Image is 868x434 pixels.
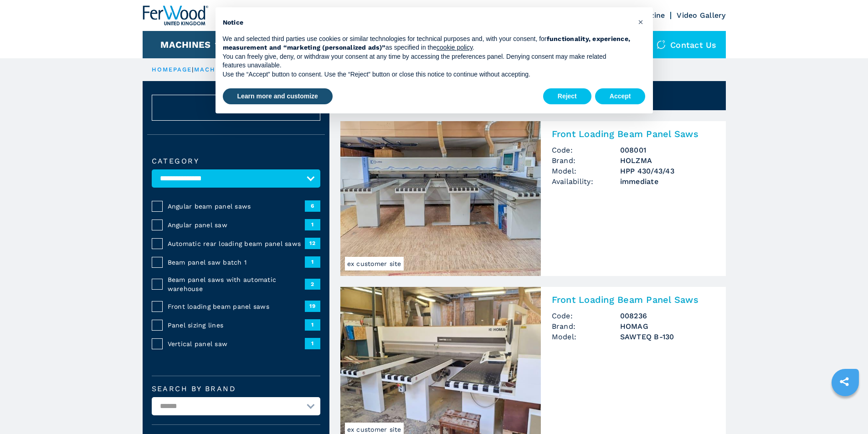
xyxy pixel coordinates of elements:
p: We and selected third parties use cookies or similar technologies for technical purposes and, wit... [223,35,631,52]
a: machines [194,66,233,73]
button: Machines [160,39,211,50]
h3: HOLZMA [620,155,715,166]
a: sharethis [833,370,856,393]
label: Search by brand [152,385,320,393]
button: Accept [595,88,646,105]
span: 1 [305,219,320,230]
span: Panel sizing lines [168,321,305,330]
h3: SAWTEQ B-130 [620,332,715,342]
img: Front Loading Beam Panel Saws HOLZMA HPP 430/43/43 [340,121,541,276]
span: 6 [305,200,320,211]
span: Vertical panel saw [168,339,305,348]
span: ex customer site [345,257,404,271]
h2: Notice [223,18,631,27]
h3: HOMAG [620,321,715,332]
span: Brand: [552,321,620,332]
span: Beam panel saw batch 1 [168,258,305,267]
iframe: Chat [829,393,861,427]
button: ResetCancel [152,95,320,121]
span: 12 [305,238,320,249]
span: Front loading beam panel saws [168,302,305,311]
span: Beam panel saws with automatic warehouse [168,275,305,293]
span: Availability: [552,176,620,187]
button: Close this notice [634,15,648,29]
span: 1 [305,319,320,330]
button: Learn more and customize [223,88,333,105]
h2: Front Loading Beam Panel Saws [552,294,715,305]
span: Brand: [552,155,620,166]
span: 1 [305,338,320,349]
span: Code: [552,311,620,321]
a: Video Gallery [677,11,725,20]
label: Category [152,158,320,165]
span: immediate [620,176,715,187]
a: Front Loading Beam Panel Saws HOLZMA HPP 430/43/43ex customer siteFront Loading Beam Panel SawsCo... [340,121,726,276]
h2: Front Loading Beam Panel Saws [552,128,715,139]
div: Contact us [647,31,726,58]
span: 1 [305,256,320,267]
span: Angular panel saw [168,220,305,230]
a: cookie policy [437,44,473,51]
button: Reject [543,88,591,105]
h3: 008236 [620,311,715,321]
span: 2 [305,279,320,290]
img: Ferwood [143,5,208,26]
a: HOMEPAGE [152,66,192,73]
span: Code: [552,145,620,155]
p: You can freely give, deny, or withdraw your consent at any time by accessing the preferences pane... [223,52,631,70]
span: 19 [305,301,320,311]
h3: 008001 [620,145,715,155]
img: Contact us [657,40,666,49]
span: | [192,66,194,73]
span: Model: [552,332,620,342]
strong: functionality, experience, measurement and “marketing (personalized ads)” [223,35,631,51]
p: Use the “Accept” button to consent. Use the “Reject” button or close this notice to continue with... [223,70,631,79]
span: Model: [552,166,620,176]
h3: HPP 430/43/43 [620,166,715,176]
span: Automatic rear loading beam panel saws [168,239,305,248]
span: Angular beam panel saws [168,202,305,211]
span: × [638,16,643,27]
